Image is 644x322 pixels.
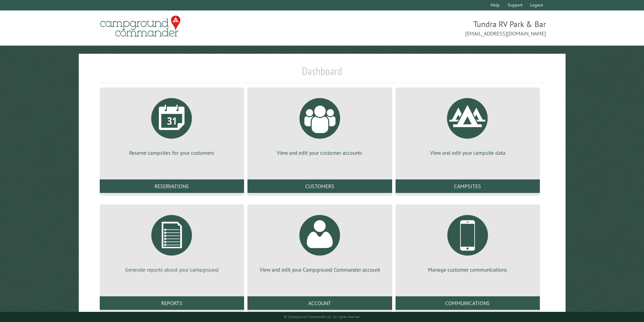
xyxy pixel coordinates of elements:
p: View and edit your customer accounts [256,149,384,156]
a: Account [247,296,392,310]
a: Generate reports about your campground [108,210,236,273]
a: View and edit your campsite data [404,93,532,156]
a: Reserve campsites for your customers [108,93,236,156]
p: Reserve campsites for your customers [108,149,236,156]
a: Customers [247,179,392,193]
a: View and edit your Campground Commander account [256,210,384,273]
p: View and edit your Campground Commander account [256,266,384,273]
a: Communications [396,296,540,310]
a: Reservations [100,179,244,193]
a: Reports [100,296,244,310]
p: Manage customer communications [404,266,532,273]
a: Manage customer communications [404,210,532,273]
p: View and edit your campsite data [404,149,532,156]
span: Tundra RV Park & Bar [EMAIL_ADDRESS][DOMAIN_NAME] [322,19,546,38]
p: Generate reports about your campground [108,266,236,273]
small: © Campground Commander LLC. All rights reserved. [284,315,360,319]
a: View and edit your customer accounts [256,93,384,156]
img: Campground Commander [98,13,183,40]
a: Campsites [396,179,540,193]
h1: Dashboard [98,65,546,83]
